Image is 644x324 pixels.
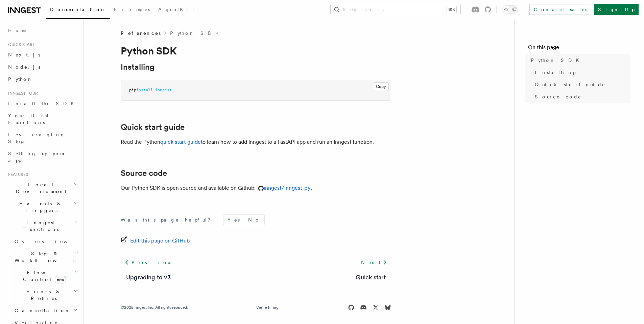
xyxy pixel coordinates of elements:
[15,239,84,244] span: Overview
[531,57,583,64] span: Python SDK
[12,267,79,285] button: Flow Controlnew
[170,30,223,37] a: Python SDK
[502,5,518,14] button: Toggle dark mode
[121,45,391,57] h1: Python SDK
[12,285,79,304] button: Errors & Retries
[8,101,78,106] span: Install the SDK
[532,91,630,103] a: Source code
[5,73,79,85] a: Python
[535,81,605,88] span: Quick start guide
[12,250,75,264] span: Steps & Workflows
[5,129,79,147] a: Leveraging Steps
[5,216,79,235] button: Inngest Functions
[5,179,79,198] button: Local Development
[55,276,66,283] span: new
[121,137,391,147] p: Read the Python to learn how to add Inngest to a FastAPI app and run an Inngest function.
[158,7,194,12] span: AgentKit
[5,49,79,61] a: Next.js
[529,4,591,15] a: Contact sales
[532,66,630,78] a: Installing
[8,151,66,163] span: Setting up your app
[5,61,79,73] a: Node.js
[5,198,79,216] button: Events & Triggers
[121,256,176,269] a: Previous
[5,97,79,110] a: Install the SDK
[160,139,201,145] a: quick start guide
[12,248,79,267] button: Steps & Workflows
[528,54,630,66] a: Python SDK
[8,132,65,144] span: Leveraging Steps
[8,64,40,70] span: Node.js
[244,215,264,225] button: No
[121,62,154,72] a: Installing
[331,4,460,15] button: Search...⌘K
[130,236,190,246] span: Edit this page on GitHub
[5,24,79,37] a: Home
[12,304,79,317] button: Cancellation
[594,4,639,15] a: Sign Up
[12,235,79,248] a: Overview
[155,88,172,92] span: inngest
[154,2,198,18] a: AgentKit
[5,147,79,166] a: Setting up your app
[447,6,456,13] kbd: ⌘K
[121,305,188,310] div: © 2025 Inngest Inc. All rights reserved.
[532,78,630,91] a: Quick start guide
[8,113,48,125] span: Your first Functions
[256,305,280,310] a: We're hiring!
[8,52,40,57] span: Next.js
[5,200,74,214] span: Events & Triggers
[136,88,153,92] span: install
[121,168,167,178] a: Source code
[110,2,154,18] a: Examples
[8,76,33,82] span: Python
[121,216,215,223] p: Was this page helpful?
[8,27,27,34] span: Home
[12,307,70,314] span: Cancellation
[50,7,106,12] span: Documentation
[357,256,391,269] a: Next
[373,82,389,91] button: Copy
[129,88,136,92] span: pip
[535,93,581,100] span: Source code
[121,183,391,193] p: Our Python SDK is open source and available on Github: .
[121,236,190,246] a: Edit this page on GitHub
[5,42,35,47] span: Quick start
[114,7,150,12] span: Examples
[5,219,73,233] span: Inngest Functions
[121,122,185,132] a: Quick start guide
[12,269,74,283] span: Flow Control
[12,288,73,302] span: Errors & Retries
[356,273,386,282] a: Quick start
[535,69,577,76] span: Installing
[5,91,38,96] span: Inngest tour
[5,181,74,195] span: Local Development
[528,43,630,54] h4: On this page
[121,30,161,37] span: References
[126,273,171,282] a: Upgrading to v3
[5,172,28,177] span: Features
[46,2,110,19] a: Documentation
[223,215,244,225] button: Yes
[256,185,311,191] a: inngest/inngest-py
[5,110,79,129] a: Your first Functions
